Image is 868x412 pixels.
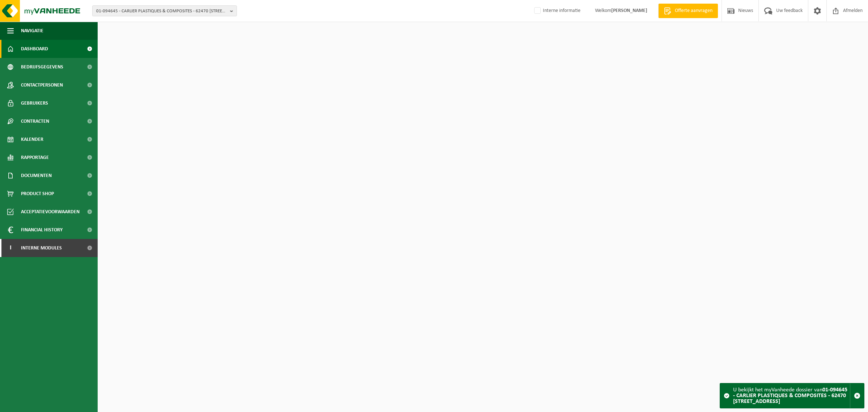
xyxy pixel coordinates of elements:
[21,40,48,58] span: Dashboard
[21,185,54,203] span: Product Shop
[21,203,80,221] span: Acceptatievoorwaarden
[21,148,49,167] span: Rapportage
[733,387,847,404] strong: 01-094645 - CARLIER PLASTIQUES & COMPOSITES - 62470 [STREET_ADDRESS]
[733,383,850,408] div: U bekijkt het myVanheede dossier van
[21,239,62,257] span: Interne modules
[21,94,48,112] span: Gebruikers
[673,7,714,14] span: Offerte aanvragen
[21,58,63,76] span: Bedrijfsgegevens
[21,130,43,148] span: Kalender
[21,112,49,130] span: Contracten
[658,4,718,18] a: Offerte aanvragen
[533,5,580,16] label: Interne informatie
[21,76,63,94] span: Contactpersonen
[96,6,227,17] span: 01-094645 - CARLIER PLASTIQUES & COMPOSITES - 62470 [STREET_ADDRESS]
[21,22,43,40] span: Navigatie
[21,167,52,185] span: Documenten
[611,8,647,13] strong: [PERSON_NAME]
[21,221,63,239] span: Financial History
[92,5,237,16] button: 01-094645 - CARLIER PLASTIQUES & COMPOSITES - 62470 [STREET_ADDRESS]
[7,239,14,257] span: I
